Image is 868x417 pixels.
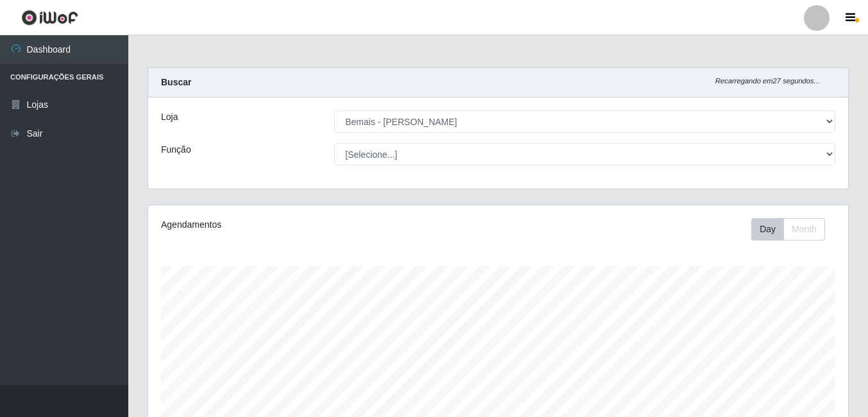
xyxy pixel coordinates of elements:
[751,218,825,241] div: First group
[21,10,78,26] img: CoreUI Logo
[715,77,820,85] i: Recarregando em 27 segundos...
[161,110,178,124] label: Loja
[783,218,825,241] button: Month
[161,143,191,157] label: Função
[161,77,191,87] strong: Buscar
[751,218,835,241] div: Toolbar with button groups
[161,218,430,232] div: Agendamentos
[751,218,784,241] button: Day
